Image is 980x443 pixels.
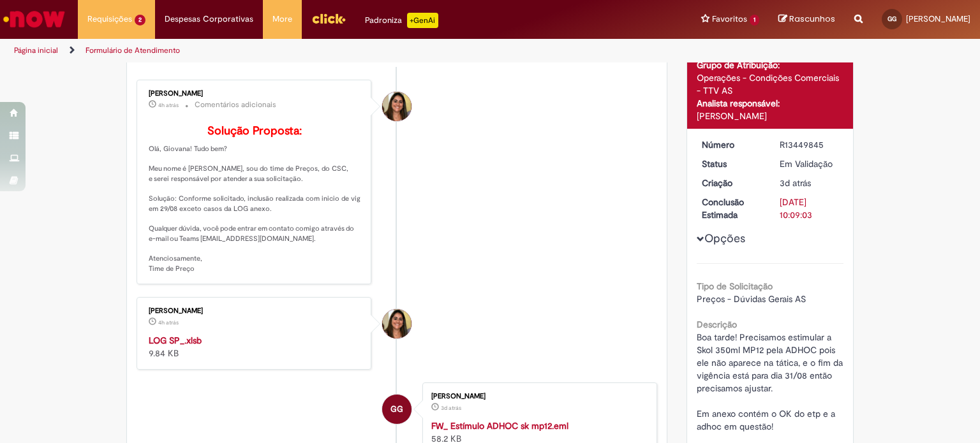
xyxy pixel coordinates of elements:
div: R13449845 [780,138,839,151]
dt: Conclusão Estimada [692,196,771,221]
dt: Número [692,138,771,151]
time: 29/08/2025 08:52:37 [158,319,179,326]
time: 29/08/2025 08:52:41 [158,101,179,109]
dt: Status [692,157,771,170]
img: ServiceNow [1,6,67,32]
div: Gabriela Paula Oliveira Camargo [382,92,412,121]
div: [PERSON_NAME] [149,307,361,315]
time: 26/08/2025 17:08:55 [441,404,461,412]
time: 26/08/2025 17:08:59 [780,177,811,189]
div: [PERSON_NAME] [149,90,361,98]
p: +GenAi [407,13,438,28]
a: FW_ Estímulo ADHOC sk mp12.eml [431,420,568,432]
b: Solução Proposta: [207,124,302,138]
div: [PERSON_NAME] [697,110,844,122]
b: Descrição [697,319,737,330]
ul: Trilhas de página [10,39,644,62]
span: 1 [750,15,759,25]
span: 3d atrás [441,404,461,412]
span: 4h atrás [158,319,179,326]
div: [PERSON_NAME] [431,393,644,400]
span: 4h atrás [158,101,179,109]
span: GG [887,15,896,23]
span: More [272,13,292,25]
div: [DATE] 10:09:03 [780,196,839,221]
span: Favoritos [712,13,747,25]
div: Padroniza [365,13,438,28]
span: Requisições [87,13,132,25]
div: Gabriela Paula Oliveira Camargo [382,309,412,338]
div: Giovana Malagueta Goncalves [382,395,412,424]
span: GG [390,394,403,425]
a: Rascunhos [778,13,835,25]
span: Preços - Dúvidas Gerais AS [697,293,806,305]
a: LOG SP_.xlsb [149,335,202,346]
div: Em Validação [780,157,839,170]
div: 9.84 KB [149,334,361,359]
p: Olá, Giovana! Tudo bem? Meu nome é [PERSON_NAME], sou do time de Preços, do CSC, e serei responsá... [149,125,361,274]
a: Formulário de Atendimento [85,45,180,55]
div: Analista responsável: [697,97,844,110]
span: Rascunhos [789,13,835,25]
span: Despesas Corporativas [165,13,253,25]
div: 26/08/2025 17:08:59 [780,177,839,189]
small: Comentários adicionais [195,99,276,110]
span: 3d atrás [780,177,811,189]
div: Grupo de Atribuição: [697,59,844,71]
img: click_logo_yellow_360x200.png [311,9,346,28]
dt: Criação [692,177,771,189]
b: Tipo de Solicitação [697,280,773,292]
div: Operações - Condições Comerciais - TTV AS [697,71,844,97]
a: Página inicial [14,45,58,55]
span: 2 [135,15,145,25]
span: [PERSON_NAME] [906,13,970,24]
